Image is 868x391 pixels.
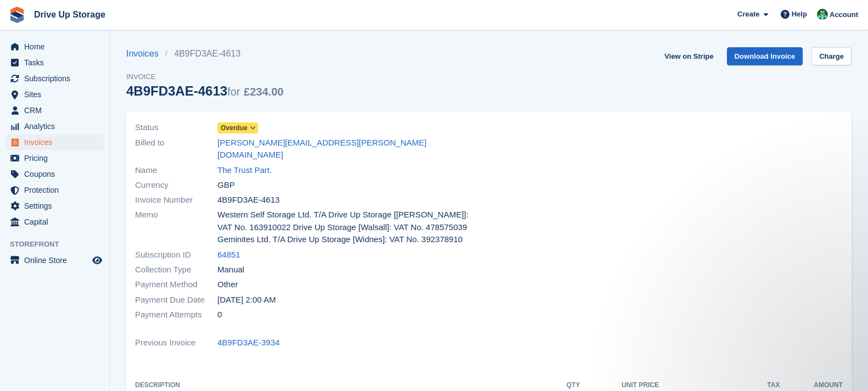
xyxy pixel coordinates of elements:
[24,55,90,70] span: Tasks
[24,253,90,268] span: Online Store
[135,294,217,306] span: Payment Due Date
[5,150,104,166] a: menu
[24,214,90,230] span: Capital
[135,264,217,276] span: Collection Type
[135,249,217,261] span: Subscription ID
[10,239,109,250] span: Storefront
[217,121,258,134] a: Overdue
[126,47,165,60] a: Invoices
[217,337,279,349] a: 4B9FD3AE-3934
[244,86,283,98] span: £234.00
[221,123,248,133] span: Overdue
[126,47,283,60] nav: breadcrumbs
[5,135,104,150] a: menu
[24,103,90,118] span: CRM
[30,5,110,24] a: Drive Up Storage
[5,55,104,70] a: menu
[135,309,217,321] span: Payment Attempts
[5,39,104,54] a: menu
[5,71,104,86] a: menu
[5,198,104,214] a: menu
[217,164,272,177] a: The Trust Part.
[5,182,104,198] a: menu
[24,87,90,102] span: Sites
[135,179,217,192] span: Currency
[126,71,283,82] span: Invoice
[24,198,90,214] span: Settings
[5,87,104,102] a: menu
[135,164,217,177] span: Name
[5,103,104,118] a: menu
[135,121,217,134] span: Status
[817,9,828,20] img: Camille
[24,71,90,86] span: Subscriptions
[5,166,104,182] a: menu
[217,294,276,306] time: 2025-09-16 01:00:00 UTC
[792,9,807,20] span: Help
[135,209,217,246] span: Memo
[24,166,90,182] span: Coupons
[660,47,718,65] a: View on Stripe
[217,249,240,261] a: 64851
[135,194,217,206] span: Invoice Number
[727,47,803,65] a: Download Invoice
[135,137,217,161] span: Billed to
[811,47,852,65] a: Charge
[135,337,217,349] span: Previous Invoice
[5,119,104,134] a: menu
[135,278,217,291] span: Payment Method
[217,179,235,192] span: GBP
[217,137,483,161] a: [PERSON_NAME][EMAIL_ADDRESS][PERSON_NAME][DOMAIN_NAME]
[217,194,279,206] span: 4B9FD3AE-4613
[24,182,90,198] span: Protection
[217,264,244,276] span: Manual
[737,9,759,20] span: Create
[24,150,90,166] span: Pricing
[217,309,222,321] span: 0
[5,214,104,230] a: menu
[227,86,240,98] span: for
[217,278,238,291] span: Other
[217,209,483,246] span: Western Self Storage Ltd. T/A Drive Up Storage [[PERSON_NAME]]: VAT No. 163910022 Drive Up Storag...
[5,253,104,268] a: menu
[126,83,283,98] div: 4B9FD3AE-4613
[24,119,90,134] span: Analytics
[91,254,104,267] a: Preview store
[9,7,25,23] img: stora-icon-8386f47178a22dfd0bd8f6a31ec36ba5ce8667c1dd55bd0f319d3a0aa187defe.svg
[830,9,858,20] span: Account
[24,39,90,54] span: Home
[24,135,90,150] span: Invoices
